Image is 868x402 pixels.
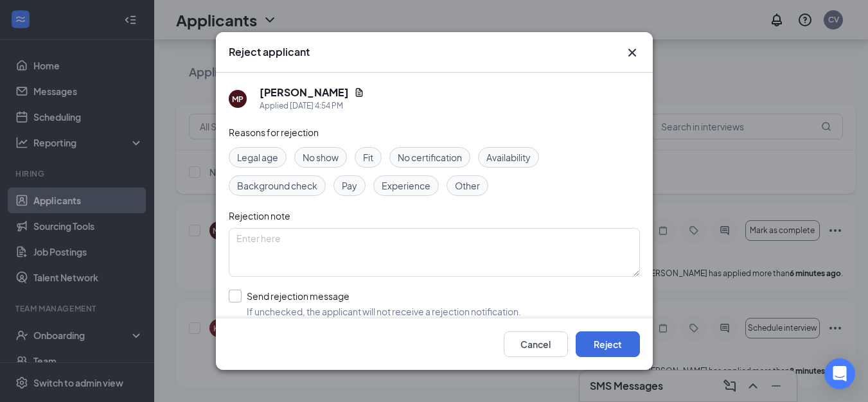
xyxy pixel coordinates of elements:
[260,85,349,100] h5: [PERSON_NAME]
[237,179,317,193] span: Background check
[363,150,373,164] span: Fit
[303,150,339,164] span: No show
[486,150,531,164] span: Availability
[504,331,568,357] button: Cancel
[824,358,855,389] div: Open Intercom Messenger
[342,179,357,193] span: Pay
[624,45,640,60] svg: Cross
[455,179,480,193] span: Other
[232,94,244,105] div: MP
[229,127,319,138] span: Reasons for rejection
[229,45,310,59] h3: Reject applicant
[576,331,640,357] button: Reject
[398,150,462,164] span: No certification
[229,210,290,222] span: Rejection note
[260,100,364,112] div: Applied [DATE] 4:54 PM
[237,150,278,164] span: Legal age
[382,179,430,193] span: Experience
[354,87,364,98] svg: Document
[624,45,640,60] button: Close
